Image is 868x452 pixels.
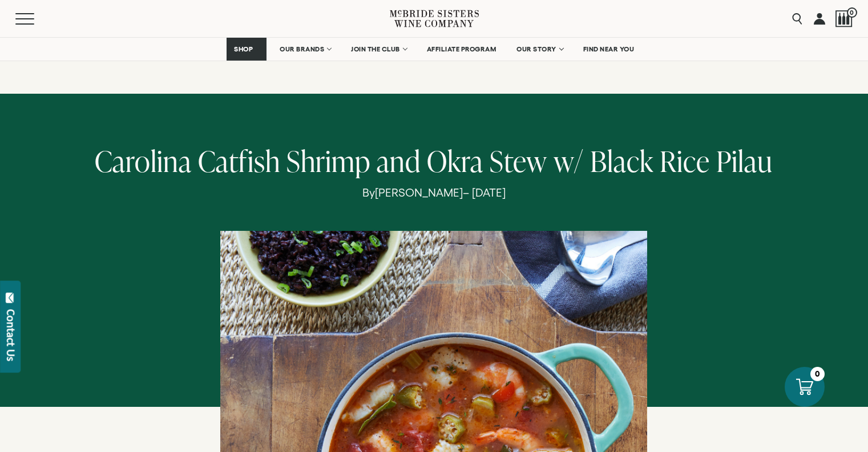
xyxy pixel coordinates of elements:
button: Mobile Menu Trigger [15,13,56,25]
span: OUR STORY [516,45,556,53]
span: Okra [427,141,483,181]
a: AFFILIATE PROGRAM [419,38,504,61]
span: Pilau [716,141,773,181]
span: Catfish [198,141,280,181]
p: By – [DATE] [72,186,796,199]
a: OUR STORY [509,38,570,61]
span: SHOP [234,45,253,53]
span: OUR BRANDS [280,45,324,53]
a: FIND NEAR YOU [576,38,642,61]
span: Stew [490,141,547,181]
span: w/ [554,141,584,181]
a: SHOP [227,38,267,61]
div: 0 [810,367,825,381]
span: [PERSON_NAME] [375,186,463,199]
span: and [377,141,421,181]
div: Contact Us [5,309,17,361]
span: Rice [660,141,710,181]
span: AFFILIATE PROGRAM [427,45,496,53]
a: JOIN THE CLUB [344,38,414,61]
a: OUR BRANDS [272,38,338,61]
span: Shrimp [286,141,370,181]
span: 0 [847,7,857,18]
span: JOIN THE CLUB [351,45,400,53]
span: FIND NEAR YOU [583,45,635,53]
span: Carolina [95,141,192,181]
span: Black [590,141,653,181]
